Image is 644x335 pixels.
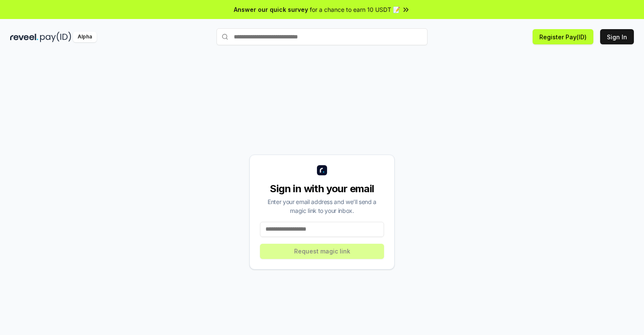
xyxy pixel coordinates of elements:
img: logo_small [317,165,327,175]
button: Sign In [600,29,634,44]
div: Sign in with your email [260,182,384,196]
div: Alpha [73,32,97,42]
button: Register Pay(ID) [533,29,593,44]
div: Enter your email address and we’ll send a magic link to your inbox. [260,197,384,215]
span: Answer our quick survey [234,5,308,14]
span: for a chance to earn 10 USDT 📝 [310,5,400,14]
img: pay_id [40,32,71,42]
img: reveel_dark [10,32,38,42]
